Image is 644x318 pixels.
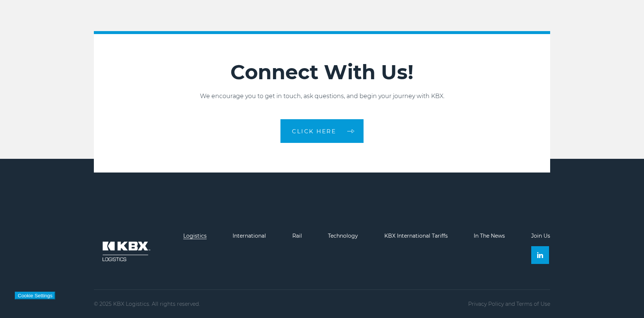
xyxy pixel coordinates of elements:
[94,233,157,270] img: kbx logo
[94,92,550,101] p: We encourage you to get in touch, ask questions, and begin your journey with KBX.
[537,252,543,258] img: Linkedin
[474,232,505,239] a: In The News
[328,232,358,239] a: Technology
[280,119,364,143] a: CLICK HERE arrow arrow
[183,232,207,239] a: Logistics
[505,301,515,307] span: and
[292,128,336,134] span: CLICK HERE
[292,232,302,239] a: Rail
[531,232,550,239] a: Join Us
[233,232,266,239] a: International
[94,60,550,84] h2: Connect With Us!
[94,301,200,307] p: © 2025 KBX Logistics. All rights reserved.
[516,301,550,307] a: Terms of Use
[384,232,448,239] a: KBX International Tariffs
[468,301,504,307] a: Privacy Policy
[15,292,55,299] button: Cookie Settings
